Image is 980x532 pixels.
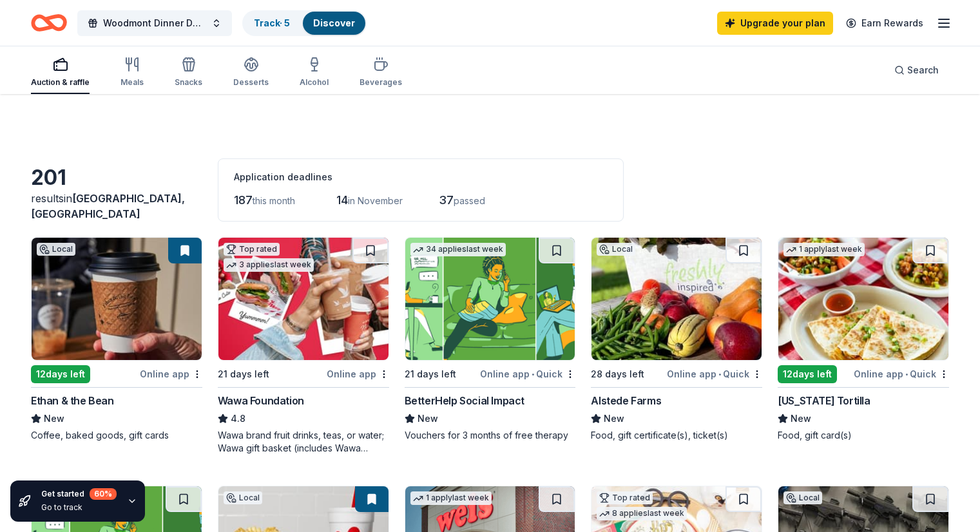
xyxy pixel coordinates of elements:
[103,15,206,31] span: Woodmont Dinner Dance and Tricky Tray
[410,491,492,505] div: 1 apply last week
[140,366,202,382] div: Online app
[218,238,389,360] img: Image for Wawa Foundation
[348,195,403,206] span: in November
[234,169,608,185] div: Application deadlines
[336,193,348,207] span: 14
[783,491,822,504] div: Local
[31,429,202,442] div: Coffee, baked goods, gift cards
[854,366,949,382] div: Online app Quick
[405,237,576,442] a: Image for BetterHelp Social Impact34 applieslast week21 days leftOnline app•QuickBetterHelp Socia...
[31,8,67,38] a: Home
[218,366,269,382] div: 21 days left
[254,17,290,28] a: Track· 5
[242,10,367,36] button: Track· 5Discover
[778,429,949,442] div: Food, gift card(s)
[884,57,949,83] button: Search
[410,243,506,256] div: 34 applies last week
[597,507,687,520] div: 8 applies last week
[224,258,314,272] div: 3 applies last week
[253,195,295,206] span: this month
[405,393,524,408] div: BetterHelp Social Impact
[405,366,456,382] div: 21 days left
[175,77,202,88] div: Snacks
[233,77,269,88] div: Desserts
[313,17,355,28] a: Discover
[231,411,245,426] span: 4.8
[591,237,762,442] a: Image for Alstede FarmsLocal28 days leftOnline app•QuickAlstede FarmsNewFood, gift certificate(s)...
[783,243,865,256] div: 1 apply last week
[120,52,144,94] button: Meals
[32,238,202,360] img: Image for Ethan & the Bean
[218,429,389,455] div: Wawa brand fruit drinks, teas, or water; Wawa gift basket (includes Wawa products and coupons)
[77,10,232,36] button: Woodmont Dinner Dance and Tricky Tray
[838,12,931,35] a: Earn Rewards
[405,238,575,360] img: Image for BetterHelp Social Impact
[300,77,329,88] div: Alcohol
[300,52,329,94] button: Alcohol
[224,491,262,504] div: Local
[778,238,948,360] img: Image for California Tortilla
[532,369,534,379] span: •
[31,52,90,94] button: Auction & raffle
[597,491,653,504] div: Top rated
[778,365,837,383] div: 12 days left
[778,393,870,408] div: [US_STATE] Tortilla
[31,165,202,191] div: 201
[591,366,644,382] div: 28 days left
[360,77,402,88] div: Beverages
[454,195,485,206] span: passed
[597,243,635,256] div: Local
[791,411,811,426] span: New
[120,77,144,88] div: Meals
[480,366,575,382] div: Online app Quick
[218,237,389,455] a: Image for Wawa FoundationTop rated3 applieslast week21 days leftOnline appWawa Foundation4.8Wawa ...
[591,238,762,360] img: Image for Alstede Farms
[218,393,304,408] div: Wawa Foundation
[31,237,202,442] a: Image for Ethan & the BeanLocal12days leftOnline appEthan & the BeanNewCoffee, baked goods, gift ...
[234,193,253,207] span: 187
[405,429,576,442] div: Vouchers for 3 months of free therapy
[41,502,117,513] div: Go to track
[37,243,75,256] div: Local
[31,77,90,88] div: Auction & raffle
[41,488,117,500] div: Get started
[327,366,389,382] div: Online app
[667,366,762,382] div: Online app Quick
[233,52,269,94] button: Desserts
[31,191,202,222] div: results
[439,193,454,207] span: 37
[604,411,624,426] span: New
[905,369,908,379] span: •
[31,192,185,220] span: [GEOGRAPHIC_DATA], [GEOGRAPHIC_DATA]
[31,365,90,383] div: 12 days left
[778,237,949,442] a: Image for California Tortilla1 applylast week12days leftOnline app•Quick[US_STATE] TortillaNewFoo...
[44,411,64,426] span: New
[360,52,402,94] button: Beverages
[31,393,114,408] div: Ethan & the Bean
[718,369,721,379] span: •
[591,393,661,408] div: Alstede Farms
[591,429,762,442] div: Food, gift certificate(s), ticket(s)
[90,488,117,500] div: 60 %
[31,192,185,220] span: in
[175,52,202,94] button: Snacks
[418,411,438,426] span: New
[717,12,833,35] a: Upgrade your plan
[907,62,939,78] span: Search
[224,243,280,256] div: Top rated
